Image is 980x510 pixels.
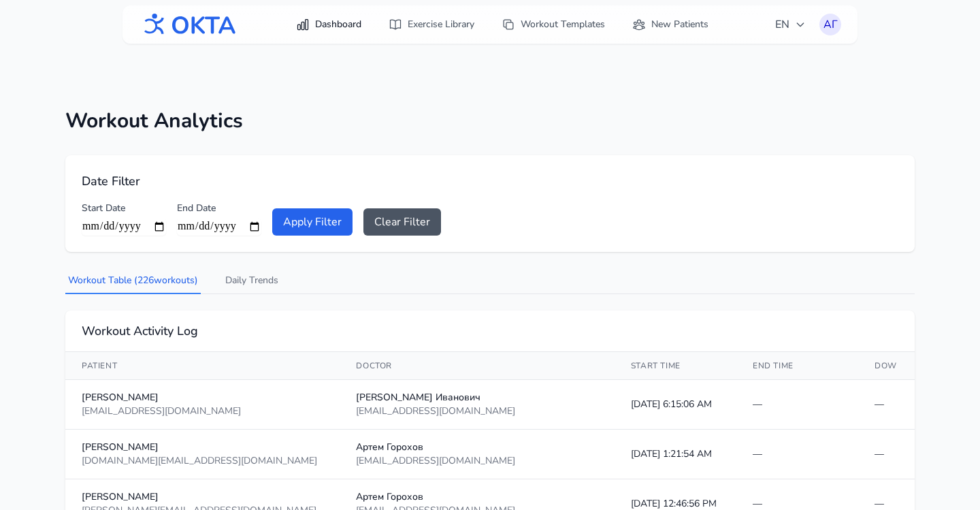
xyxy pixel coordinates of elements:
a: Exercise Library [380,12,483,37]
td: — [858,430,915,479]
div: [PERSON_NAME] [82,441,323,454]
td: — [858,380,915,430]
a: New Patients [624,12,717,37]
th: Patient [65,352,340,380]
th: End Time [736,352,858,380]
h1: Workout Analytics [65,109,915,133]
button: Daily Trends [223,268,281,294]
th: Start Time [615,352,736,380]
th: DOW [858,352,915,380]
label: Start Date [82,202,166,215]
div: [PERSON_NAME] [82,490,323,504]
div: [EMAIL_ADDRESS][DOMAIN_NAME] [82,404,323,418]
div: [EMAIL_ADDRESS][DOMAIN_NAME] [356,404,598,418]
div: [EMAIL_ADDRESS][DOMAIN_NAME] [356,454,598,468]
td: [DATE] 6:15:06 AM [615,380,736,430]
td: — [736,380,858,430]
a: Dashboard [288,12,370,37]
button: EN [767,11,814,38]
a: Workout Templates [493,12,613,37]
div: [DOMAIN_NAME][EMAIL_ADDRESS][DOMAIN_NAME] [82,454,323,468]
img: OKTA logo [139,7,237,42]
div: [PERSON_NAME] [82,391,323,404]
div: [PERSON_NAME] Иванович [356,391,598,404]
span: EN [775,16,806,33]
h2: Date Filter [82,172,898,191]
div: Артем Горохов [356,490,598,504]
td: — [736,430,858,479]
button: Workout Table (226workouts) [65,268,201,294]
label: End Date [177,202,261,215]
h2: Workout Activity Log [82,321,898,340]
th: Doctor [340,352,614,380]
td: [DATE] 1:21:54 AM [615,430,736,479]
button: Apply Filter [272,208,353,236]
button: АГ [819,14,841,35]
button: Clear Filter [363,208,441,236]
div: Артем Горохов [356,441,598,454]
